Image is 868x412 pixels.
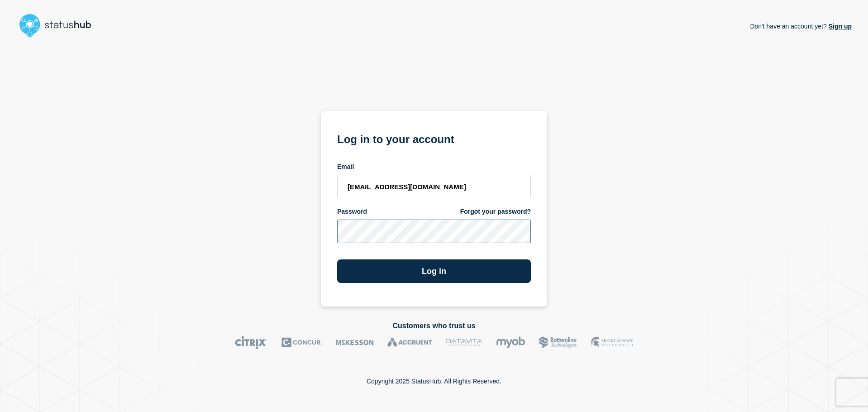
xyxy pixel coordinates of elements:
h2: Customers who trust us [16,322,852,330]
img: Concur logo [281,336,322,349]
img: DataVita logo [446,336,482,349]
span: Email [337,163,354,171]
img: Citrix logo [235,336,268,349]
input: password input [337,220,531,243]
button: Log in [337,259,531,283]
span: Password [337,207,367,216]
p: Don't have an account yet? [750,15,852,37]
a: Sign up [827,23,852,30]
img: MSU logo [591,336,633,349]
img: StatusHub logo [16,11,102,40]
img: Bottomline logo [539,336,577,349]
img: McKesson logo [336,336,374,349]
img: Accruent logo [387,336,432,349]
h1: Log in to your account [337,130,531,147]
a: Forgot your password? [460,207,531,216]
img: myob logo [496,336,525,349]
p: Copyright 2025 StatusHub. All Rights Reserved. [367,378,501,385]
input: email input [337,175,531,198]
